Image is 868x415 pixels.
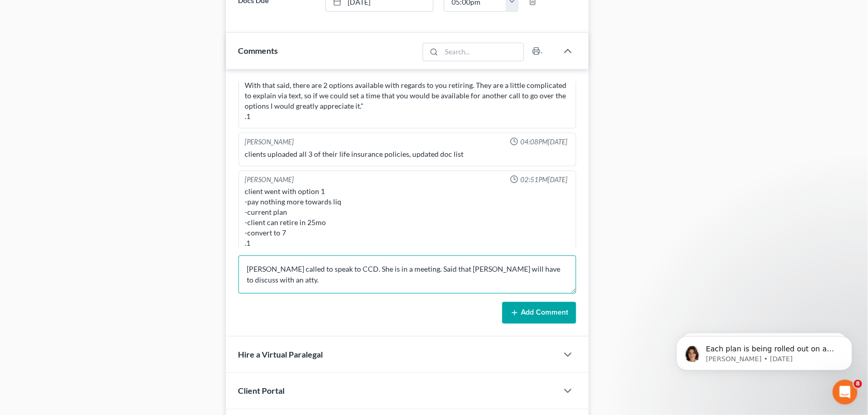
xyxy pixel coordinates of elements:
[520,138,567,147] span: 04:08PM[DATE]
[854,380,862,388] span: 8
[245,150,570,160] div: clients uploaded all 3 of their life insurance policies, updated doc list
[245,175,294,185] div: [PERSON_NAME]
[442,43,524,61] input: Search...
[238,46,278,56] span: Comments
[238,350,323,360] span: Hire a Virtual Paralegal
[245,138,294,147] div: [PERSON_NAME]
[502,302,576,324] button: Add Comment
[245,187,570,249] div: client went with option 1 -pay nothing more towards liq -current plan -client can retire in 25mo ...
[520,175,567,185] span: 02:51PM[DATE]
[833,380,858,405] iframe: Intercom live chat
[661,315,868,387] iframe: Intercom notifications message
[238,386,285,396] span: Client Portal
